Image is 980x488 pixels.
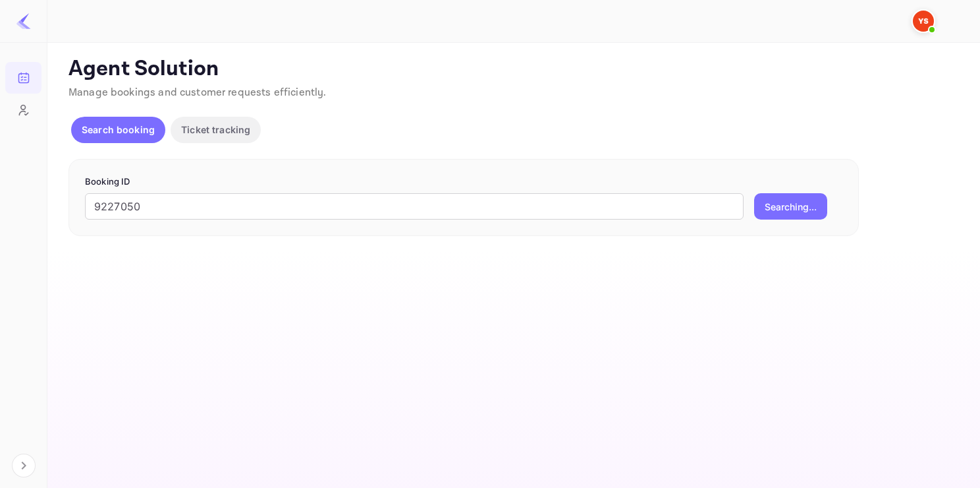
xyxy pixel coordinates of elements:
img: LiteAPI [16,13,32,29]
img: Yandex Support [913,11,934,32]
button: Expand navigation [12,454,36,477]
input: Enter Booking ID (e.g., 63782194) [85,193,744,220]
p: Agent Solution [68,56,956,82]
a: Bookings [5,62,41,92]
p: Booking ID [85,175,842,189]
span: Manage bookings and customer requests efficiently. [68,86,327,100]
a: Customers [5,94,41,125]
p: Ticket tracking [181,123,250,137]
p: Search booking [82,123,155,137]
button: Searching... [754,193,827,220]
